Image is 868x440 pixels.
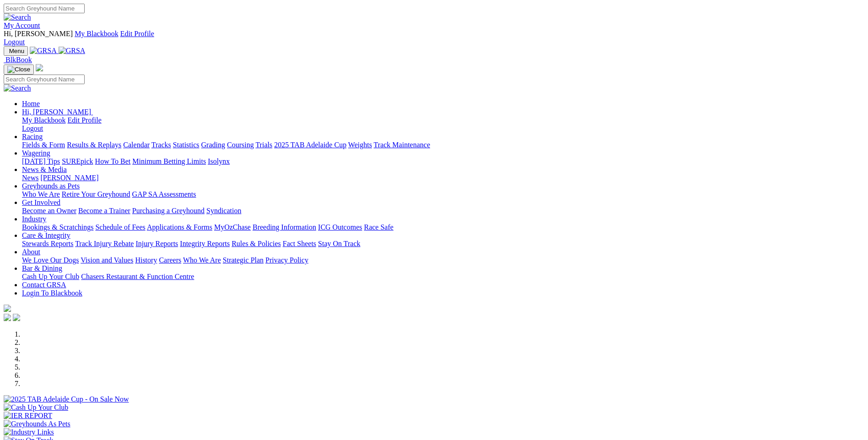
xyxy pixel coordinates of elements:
a: Purchasing a Greyhound [132,207,205,215]
img: Greyhounds As Pets [4,420,70,428]
img: Search [4,13,31,21]
a: Grading [201,141,225,149]
a: Fact Sheets [283,240,316,247]
a: Fields & Form [22,141,65,149]
a: Integrity Reports [180,240,230,247]
div: Hi, [PERSON_NAME] [22,116,864,133]
a: Tracks [151,141,171,149]
img: Close [7,66,30,73]
a: Retire Your Greyhound [62,190,130,198]
a: About [22,248,40,256]
a: Calendar [123,141,150,149]
a: Cash Up Your Club [22,273,79,280]
a: Become an Owner [22,207,76,215]
div: Wagering [22,157,864,166]
input: Search [4,4,85,13]
a: Logout [22,124,43,132]
a: MyOzChase [214,223,251,231]
a: Edit Profile [68,116,102,124]
span: BlkBook [5,56,32,64]
a: BlkBook [4,56,32,64]
a: Results & Replays [67,141,121,149]
a: Syndication [206,207,241,215]
a: Become a Trainer [78,207,130,215]
a: Who We Are [183,256,221,264]
div: News & Media [22,174,864,182]
a: My Blackbook [75,30,119,38]
a: Applications & Forms [147,223,212,231]
a: Wagering [22,149,50,157]
img: Cash Up Your Club [4,403,68,412]
a: Minimum Betting Limits [132,157,206,165]
a: Edit Profile [120,30,154,38]
img: IER REPORT [4,412,52,420]
a: Industry [22,215,46,223]
a: [PERSON_NAME] [40,174,98,182]
a: GAP SA Assessments [132,190,196,198]
a: Strategic Plan [223,256,264,264]
a: ICG Outcomes [318,223,362,231]
a: Track Maintenance [374,141,430,149]
a: Login To Blackbook [22,289,82,297]
a: Contact GRSA [22,281,66,289]
a: Who We Are [22,190,60,198]
a: Chasers Restaurant & Function Centre [81,273,194,280]
a: Greyhounds as Pets [22,182,80,190]
span: Menu [9,48,24,54]
a: Care & Integrity [22,231,70,239]
a: Isolynx [208,157,230,165]
a: SUREpick [62,157,93,165]
a: Bookings & Scratchings [22,223,93,231]
img: Industry Links [4,428,54,436]
a: My Account [4,21,40,29]
a: Get Involved [22,199,60,206]
a: Home [22,100,40,107]
img: GRSA [30,47,57,55]
a: History [135,256,157,264]
a: News & Media [22,166,67,173]
a: How To Bet [95,157,131,165]
a: Bar & Dining [22,264,62,272]
input: Search [4,75,85,84]
img: facebook.svg [4,314,11,321]
a: Hi, [PERSON_NAME] [22,108,93,116]
a: Rules & Policies [232,240,281,247]
a: Statistics [173,141,199,149]
div: Racing [22,141,864,149]
span: Hi, [PERSON_NAME] [22,108,91,116]
a: Racing [22,133,43,140]
a: Injury Reports [135,240,178,247]
a: Logout [4,38,25,46]
a: Trials [255,141,272,149]
div: Industry [22,223,864,231]
span: Hi, [PERSON_NAME] [4,30,73,38]
a: Vision and Values [81,256,133,264]
img: 2025 TAB Adelaide Cup - On Sale Now [4,395,129,403]
a: News [22,174,38,182]
div: Bar & Dining [22,273,864,281]
a: Weights [348,141,372,149]
div: About [22,256,864,264]
a: Race Safe [364,223,393,231]
div: Greyhounds as Pets [22,190,864,199]
img: logo-grsa-white.png [4,305,11,312]
a: Coursing [227,141,254,149]
img: GRSA [59,47,86,55]
img: Search [4,84,31,92]
a: My Blackbook [22,116,66,124]
img: logo-grsa-white.png [36,64,43,71]
a: [DATE] Tips [22,157,60,165]
a: Stay On Track [318,240,360,247]
a: Privacy Policy [265,256,308,264]
a: 2025 TAB Adelaide Cup [274,141,346,149]
a: We Love Our Dogs [22,256,79,264]
a: Stewards Reports [22,240,73,247]
button: Toggle navigation [4,46,28,56]
img: twitter.svg [13,314,20,321]
div: Get Involved [22,207,864,215]
a: Breeding Information [253,223,316,231]
div: My Account [4,30,864,46]
div: Care & Integrity [22,240,864,248]
a: Careers [159,256,181,264]
a: Track Injury Rebate [75,240,134,247]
